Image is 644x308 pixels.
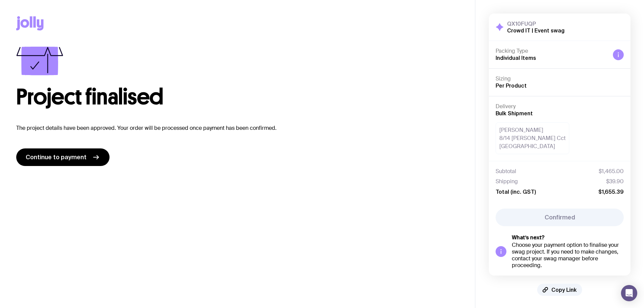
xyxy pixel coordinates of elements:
a: Continue to payment [16,148,110,166]
span: Subtotal [496,168,516,175]
span: Total (inc. GST) [496,188,536,195]
h4: Sizing [496,75,624,82]
h3: QX10FUQP [507,20,565,27]
h4: Packing Type [496,48,607,54]
button: Copy Link [537,284,582,296]
span: Per Product [496,82,527,89]
span: Continue to payment [26,153,87,161]
div: Choose your payment option to finalise your swag project. If you need to make changes, contact yo... [512,242,624,269]
div: Open Intercom Messenger [621,285,637,301]
button: Confirmed [496,209,624,226]
h5: What’s next? [512,234,624,241]
span: $1,655.39 [598,188,624,195]
h4: Delivery [496,103,624,110]
h2: Crowd IT | Event swag [507,27,565,34]
div: [PERSON_NAME] 8/14 [PERSON_NAME] Cct [GEOGRAPHIC_DATA] [496,122,569,154]
span: $1,465.00 [599,168,624,175]
span: $39.90 [606,178,624,185]
span: Individual Items [496,55,536,61]
span: Copy Link [551,286,577,293]
p: The project details have been approved. Your order will be processed once payment has been confir... [16,124,459,132]
span: Shipping [496,178,518,185]
span: Bulk Shipment [496,110,533,116]
h1: Project finalised [16,86,459,108]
